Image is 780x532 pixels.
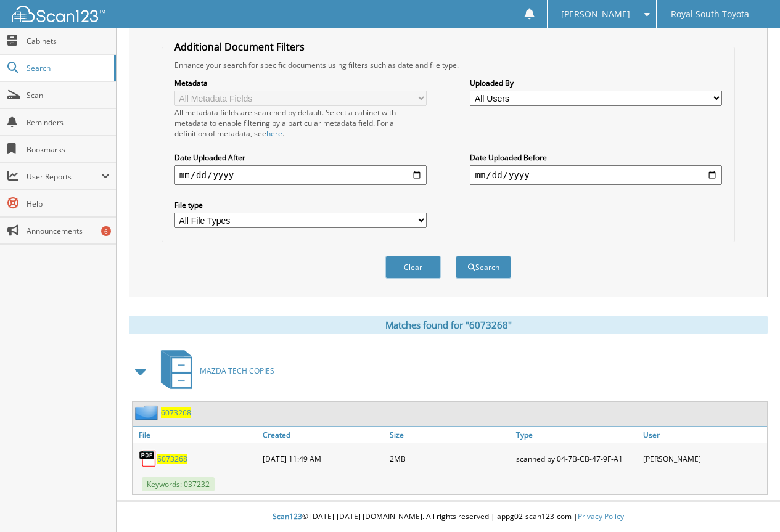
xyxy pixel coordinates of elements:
[640,427,767,443] a: User
[671,10,749,18] span: Royal South Toyota
[470,165,722,185] input: end
[470,78,722,88] label: Uploaded By
[101,226,111,236] div: 6
[387,446,514,471] div: 2MB
[27,117,110,128] span: Reminders
[161,407,191,418] a: 6073268
[260,427,387,443] a: Created
[139,449,157,468] img: PDF.png
[168,40,311,54] legend: Additional Document Filters
[27,36,110,46] span: Cabinets
[129,316,768,334] div: Matches found for "6073268"
[27,171,101,182] span: User Reports
[266,128,282,139] a: here
[168,60,728,70] div: Enhance your search for specific documents using filters such as date and file type.
[174,152,427,163] label: Date Uploaded After
[12,6,105,22] img: scan123-logo-white.svg
[260,446,387,471] div: [DATE] 11:49 AM
[157,454,187,464] a: 6073268
[200,366,274,376] span: MAZDA TECH COPIES
[27,198,110,209] span: Help
[133,427,260,443] a: File
[456,256,511,279] button: Search
[27,144,110,155] span: Bookmarks
[142,477,215,491] span: Keywords: 037232
[513,427,640,443] a: Type
[135,405,161,420] img: folder2.png
[154,346,274,395] a: MAZDA TECH COPIES
[385,256,441,279] button: Clear
[174,200,427,210] label: File type
[174,78,427,88] label: Metadata
[27,226,110,236] span: Announcements
[174,165,427,185] input: start
[117,502,780,532] div: © [DATE]-[DATE] [DOMAIN_NAME]. All rights reserved | appg02-scan123-com |
[27,63,108,73] span: Search
[273,511,302,522] span: Scan123
[640,446,767,471] div: [PERSON_NAME]
[470,152,722,163] label: Date Uploaded Before
[561,10,630,18] span: [PERSON_NAME]
[27,90,110,100] span: Scan
[174,107,427,139] div: All metadata fields are searched by default. Select a cabinet with metadata to enable filtering b...
[513,446,640,471] div: scanned by 04-7B-CB-47-9F-A1
[718,473,780,532] iframe: Chat Widget
[387,427,514,443] a: Size
[578,511,624,522] a: Privacy Policy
